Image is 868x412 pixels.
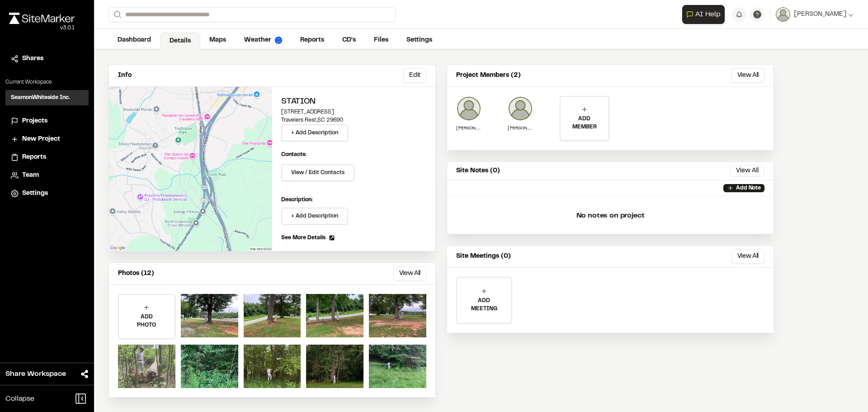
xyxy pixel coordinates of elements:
[456,251,511,261] p: Site Meetings (0)
[456,96,481,121] img: Raphael Betit
[118,269,154,279] p: Photos (12)
[281,96,426,108] h2: Station
[11,152,83,162] a: Reports
[736,184,761,192] p: Add Note
[365,32,397,49] a: Files
[454,201,766,230] p: No notes on project
[118,71,132,81] p: Info
[794,9,846,19] span: [PERSON_NAME]
[22,152,46,162] span: Reports
[5,78,89,86] p: Current Workspace
[160,33,200,50] a: Details
[11,116,83,126] a: Projects
[281,124,348,142] button: + Add Description
[508,125,533,132] p: [PERSON_NAME]
[11,189,83,199] a: Settings
[731,249,764,264] button: View All
[281,108,426,116] p: [STREET_ADDRESS]
[508,96,533,121] img: Zachary Ballard
[281,208,348,225] button: + Add Description
[119,313,175,329] p: ADD PHOTO
[22,170,39,180] span: Team
[682,5,725,24] button: Open AI Assistant
[695,9,721,20] span: AI Help
[235,32,291,49] a: Weather
[776,7,790,22] img: User
[291,32,333,49] a: Reports
[333,32,365,49] a: CD's
[22,134,60,144] span: New Project
[11,54,83,64] a: Shares
[9,24,75,32] div: Oh geez...please don't...
[456,125,481,132] p: [PERSON_NAME]
[22,189,48,199] span: Settings
[281,116,426,124] p: Travelers Rest , SC 29690
[22,116,47,126] span: Projects
[5,369,66,379] span: Share Workspace
[456,166,500,176] p: Site Notes (0)
[682,5,728,24] div: Open AI Assistant
[456,71,521,81] p: Project Members (2)
[11,94,70,102] h3: SeamonWhiteside Inc.
[108,32,160,49] a: Dashboard
[5,393,34,404] span: Collapse
[281,151,307,159] p: Contacts:
[393,266,426,281] button: View All
[403,68,426,83] button: Edit
[281,196,426,204] p: Description:
[457,297,511,313] p: ADD MEETING
[397,32,441,49] a: Settings
[11,134,83,144] a: New Project
[776,7,854,22] button: [PERSON_NAME]
[281,164,354,181] button: View / Edit Contacts
[108,7,125,22] button: Search
[731,68,764,83] button: View All
[281,234,325,242] span: See More Details
[22,54,43,64] span: Shares
[200,32,235,49] a: Maps
[11,170,83,180] a: Team
[275,37,282,44] img: precipai.png
[9,13,75,24] img: rebrand.png
[561,115,609,131] p: ADD MEMBER
[730,166,764,176] button: View All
